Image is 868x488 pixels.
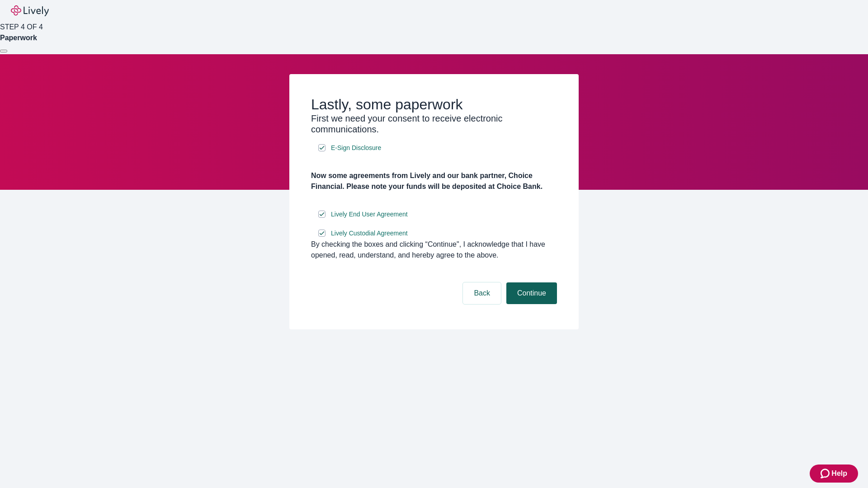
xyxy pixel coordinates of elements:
button: Continue [506,282,557,304]
h2: Lastly, some paperwork [311,96,557,113]
span: Lively Custodial Agreement [331,229,408,238]
svg: Zendesk support icon [821,468,831,479]
h4: Now some agreements from Lively and our bank partner, Choice Financial. Please note your funds wi... [311,170,557,192]
button: Zendesk support iconHelp [810,465,858,483]
button: Back [463,282,501,304]
span: Lively End User Agreement [331,210,408,219]
div: By checking the boxes and clicking “Continue", I acknowledge that I have opened, read, understand... [311,239,557,261]
a: e-sign disclosure document [329,209,410,220]
span: Help [831,468,847,479]
h3: First we need your consent to receive electronic communications. [311,113,557,135]
a: e-sign disclosure document [329,228,410,239]
img: Lively [11,5,49,16]
a: e-sign disclosure document [329,142,383,154]
span: E-Sign Disclosure [331,143,381,153]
